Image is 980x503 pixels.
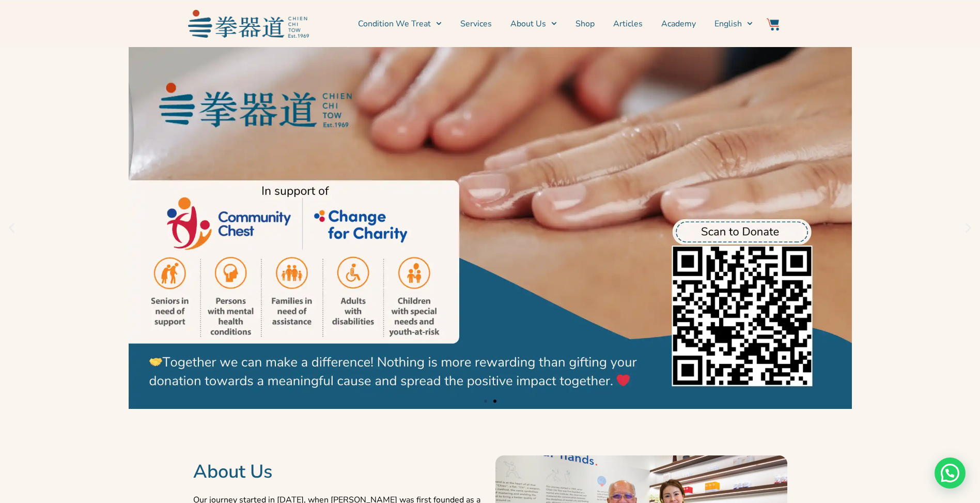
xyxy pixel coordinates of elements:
[460,11,492,37] a: Services
[613,11,643,37] a: Articles
[484,400,487,403] span: Go to slide 1
[962,222,975,235] div: Next slide
[661,11,696,37] a: Academy
[193,461,485,483] h2: About Us
[314,11,753,37] nav: Menu
[714,18,742,30] span: English
[575,11,595,37] a: Shop
[714,11,753,37] a: English
[5,222,18,235] div: Previous slide
[510,11,557,37] a: About Us
[767,18,779,31] img: Website Icon-03
[358,11,442,37] a: Condition We Treat
[493,400,496,403] span: Go to slide 2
